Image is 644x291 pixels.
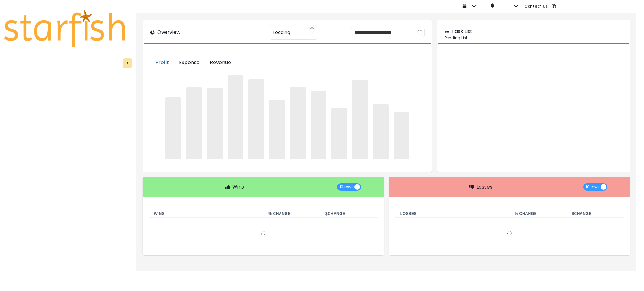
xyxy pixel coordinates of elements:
[567,210,624,218] th: $ Change
[340,183,353,191] span: 10 rows
[273,26,290,39] span: Loading
[509,210,567,218] th: % Change
[395,210,510,218] th: Losses
[586,183,600,191] span: 10 rows
[157,29,180,36] p: Overview
[248,79,264,159] span: ‌
[394,112,409,159] span: ‌
[165,97,181,159] span: ‌
[205,56,236,69] button: Revenue
[228,75,243,159] span: ‌
[320,210,378,218] th: $ Change
[290,87,306,159] span: ‌
[207,88,223,159] span: ‌
[186,87,202,159] span: ‌
[174,56,205,69] button: Expense
[476,183,492,191] p: Losses
[311,91,326,159] span: ‌
[373,104,389,159] span: ‌
[452,28,472,35] p: Task List
[150,56,174,69] button: Profit
[232,183,244,191] p: Wins
[352,80,368,159] span: ‌
[331,108,347,159] span: ‌
[269,100,285,159] span: ‌
[263,210,320,218] th: % Change
[445,35,623,41] p: Pending List
[149,210,264,218] th: Wins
